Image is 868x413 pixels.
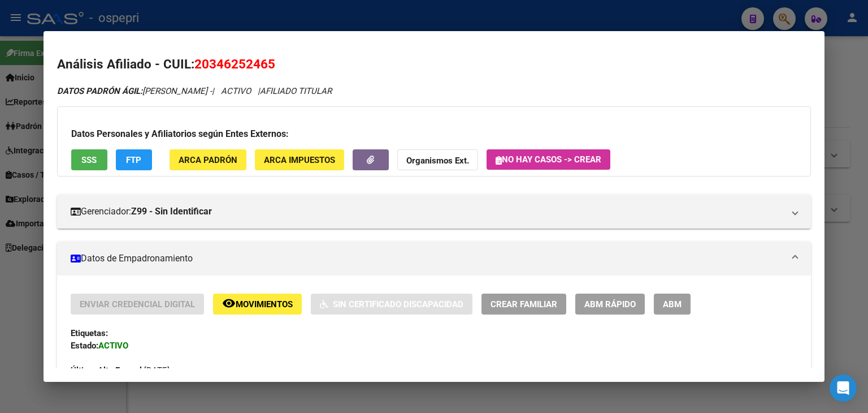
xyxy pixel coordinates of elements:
[584,299,636,309] span: ABM Rápido
[131,205,212,218] strong: Z99 - Sin Identificar
[57,86,142,96] strong: DATOS PADRÓN ÁGIL:
[71,252,784,265] mat-panel-title: Datos de Empadronamiento
[311,294,472,315] button: Sin Certificado Discapacidad
[71,127,797,141] h3: Datos Personales y Afiliatorios según Entes Externos:
[57,86,332,96] i: | ACTIVO |
[57,195,811,229] mat-expansion-panel-header: Gerenciador:Z99 - Sin Identificar
[80,299,195,309] span: Enviar Credencial Digital
[57,55,811,74] h2: Análisis Afiliado - CUIL:
[260,86,332,96] span: AFILIADO TITULAR
[71,149,107,170] button: SSS
[126,155,141,165] span: FTP
[333,299,463,309] span: Sin Certificado Discapacidad
[255,149,344,170] button: ARCA Impuestos
[57,86,212,96] span: [PERSON_NAME] -
[213,294,302,315] button: Movimientos
[179,155,237,165] span: ARCA Padrón
[71,205,784,218] mat-panel-title: Gerenciador:
[406,156,469,166] strong: Organismos Ext.
[71,328,108,338] strong: Etiquetas:
[71,365,170,376] span: [DATE]
[71,294,204,315] button: Enviar Credencial Digital
[575,294,645,315] button: ABM Rápido
[654,294,691,315] button: ABM
[98,341,128,351] strong: ACTIVO
[81,155,97,165] span: SSS
[397,149,478,170] button: Organismos Ext.
[496,154,601,165] span: No hay casos -> Crear
[57,242,811,276] mat-expansion-panel-header: Datos de Empadronamiento
[491,299,557,309] span: Crear Familiar
[71,341,98,351] strong: Estado:
[487,149,610,170] button: No hay casos -> Crear
[264,155,335,165] span: ARCA Impuestos
[170,149,246,170] button: ARCA Padrón
[481,294,566,315] button: Crear Familiar
[71,365,144,376] strong: Última Alta Formal:
[194,57,275,71] span: 20346252465
[830,375,857,402] div: Open Intercom Messenger
[116,149,152,170] button: FTP
[236,299,293,309] span: Movimientos
[222,296,236,310] mat-icon: remove_red_eye
[663,299,682,309] span: ABM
